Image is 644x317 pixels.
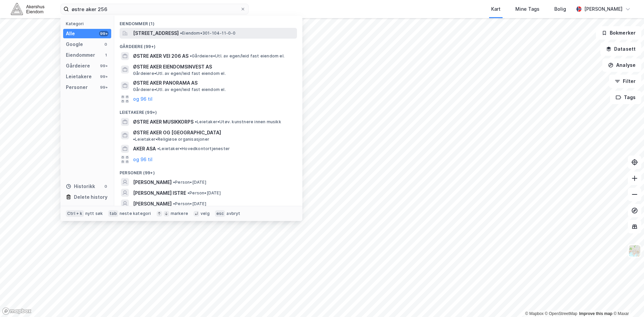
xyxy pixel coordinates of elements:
[171,211,188,216] div: markere
[74,193,108,201] div: Delete history
[180,31,236,36] span: Eiendom • 301-104-11-0-0
[180,31,182,36] span: •
[157,146,230,151] span: Leietaker • Hovedkontortjenester
[610,285,644,317] div: Kontrollprogram for chat
[215,210,225,217] div: esc
[602,58,641,72] button: Analyse
[133,29,179,37] span: [STREET_ADDRESS]
[133,71,226,76] span: Gårdeiere • Utl. av egen/leid fast eiendom el.
[491,5,501,13] div: Kart
[66,40,83,48] div: Google
[66,21,111,26] div: Kategori
[103,184,109,189] div: 0
[596,26,641,40] button: Bokmerker
[133,178,172,186] span: [PERSON_NAME]
[120,211,151,216] div: neste kategori
[114,165,302,177] div: Personer (99+)
[133,137,209,142] span: Leietaker • Religiøse organisasjoner
[133,155,153,164] button: og 96 til
[173,180,206,185] span: Person • [DATE]
[173,180,175,185] span: •
[66,30,75,38] div: Alle
[133,118,194,126] span: ØSTRE AKER MUSIKKORPS
[525,311,544,316] a: Mapbox
[66,210,84,217] div: Ctrl + k
[201,211,210,216] div: velg
[195,119,197,124] span: •
[103,52,109,58] div: 1
[584,5,622,13] div: [PERSON_NAME]
[190,53,285,59] span: Gårdeiere • Utl. av egen/leid fast eiendom el.
[610,285,644,317] iframe: Chat Widget
[66,182,95,190] div: Historikk
[99,63,109,69] div: 99+
[190,53,192,58] span: •
[103,42,109,47] div: 0
[554,5,566,13] div: Bolig
[133,79,294,87] span: ØSTRE AKER PANORAMA AS
[133,189,186,197] span: [PERSON_NAME] ISTRE
[515,5,540,13] div: Mine Tags
[600,42,641,56] button: Datasett
[2,307,32,315] a: Mapbox homepage
[173,201,175,206] span: •
[610,91,641,104] button: Tags
[99,74,109,79] div: 99+
[579,311,612,316] a: Improve this map
[133,95,153,103] button: og 96 til
[133,52,188,60] span: ØSTRE AKER VEI 206 AS
[66,73,92,81] div: Leietakere
[69,4,240,14] input: Søk på adresse, matrikkel, gårdeiere, leietakere eller personer
[133,63,294,71] span: ØSTRE AKER EIENDOMSINVEST AS
[114,16,302,28] div: Eiendommer (1)
[99,85,109,90] div: 99+
[133,200,172,208] span: [PERSON_NAME]
[187,190,221,196] span: Person • [DATE]
[114,39,302,51] div: Gårdeiere (99+)
[157,146,159,151] span: •
[66,51,95,59] div: Eiendommer
[99,31,109,36] div: 99+
[195,119,281,125] span: Leietaker • Utøv. kunstnere innen musikk
[133,87,226,92] span: Gårdeiere • Utl. av egen/leid fast eiendom el.
[114,104,302,117] div: Leietakere (99+)
[66,62,90,70] div: Gårdeiere
[133,129,221,137] span: ØSTRE AKER OG [GEOGRAPHIC_DATA]
[66,83,88,91] div: Personer
[226,211,240,216] div: avbryt
[108,210,118,217] div: tab
[85,211,103,216] div: nytt søk
[173,201,206,207] span: Person • [DATE]
[609,75,641,88] button: Filter
[187,190,189,195] span: •
[11,3,44,15] img: akershus-eiendom-logo.9091f326c980b4bce74ccdd9f866810c.svg
[133,145,156,153] span: AKER ASA
[545,311,577,316] a: OpenStreetMap
[628,244,641,257] img: Z
[133,137,135,142] span: •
